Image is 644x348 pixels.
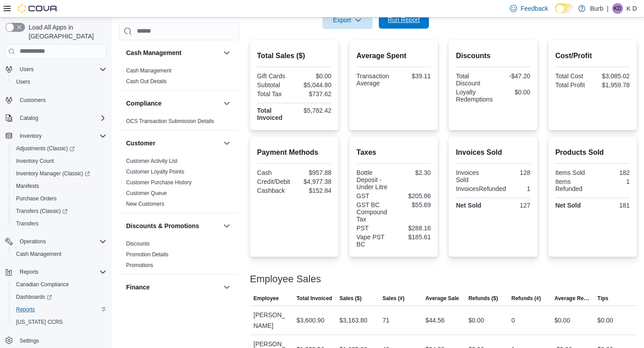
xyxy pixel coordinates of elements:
span: Inventory Count [16,157,54,165]
div: Vape PST BC [356,233,392,248]
div: -$47.20 [495,72,530,80]
span: Purchase Orders [13,193,106,204]
a: Customers [16,95,49,106]
a: Adjustments (Classic) [9,142,110,155]
button: Operations [2,235,110,248]
a: Transfers (Classic) [13,206,71,216]
div: 71 [382,315,390,326]
a: Cash Out Details [126,78,167,85]
h2: Total Sales ($) [257,51,331,61]
div: $3,085.02 [594,72,630,80]
a: Transfers (Classic) [9,205,110,217]
span: Customers [20,97,46,104]
div: Transaction Average [356,72,392,87]
span: Dashboards [16,293,52,301]
button: Reports [16,267,42,277]
span: Settings [20,337,39,344]
div: $0.00 [296,72,331,80]
a: Manifests [13,181,42,191]
span: Average Refund [555,295,590,302]
a: Inventory Manager (Classic) [13,168,93,179]
strong: Total Invoiced [257,107,283,121]
span: Promotion Details [126,251,169,258]
span: Customer Queue [126,190,167,197]
div: 127 [495,202,530,209]
img: Cova [18,4,58,13]
div: $957.88 [296,169,331,176]
h2: Discounts [456,51,530,61]
div: GST BC Compound Tax [356,201,392,223]
span: Users [16,78,30,85]
a: Promotions [126,262,153,268]
button: Inventory [16,131,45,141]
h3: Discounts & Promotions [126,221,199,230]
div: 0 [512,315,515,326]
h3: Customer [126,139,155,148]
div: $0.00 [468,315,484,326]
a: Cash Management [13,249,65,259]
span: Customer Activity List [126,157,178,165]
a: Purchase Orders [13,193,60,204]
button: Canadian Compliance [9,278,110,291]
button: Finance [126,283,220,292]
span: Total Invoiced [297,295,332,302]
button: Cash Management [126,48,220,57]
span: Export [328,11,367,29]
span: Average Sale [425,295,459,302]
a: Customer Activity List [126,158,178,164]
span: Customer Loyalty Points [126,168,184,175]
span: Manifests [13,181,106,191]
div: GST [356,192,392,199]
div: $55.69 [395,201,431,208]
button: Finance [221,282,232,293]
span: Run Report [388,15,420,24]
a: Cash Management [126,68,171,74]
div: $3,600.90 [297,315,324,326]
div: Items Sold [555,169,591,176]
div: 182 [594,169,630,176]
button: Catalog [16,113,42,123]
span: Cash Out Details [126,78,167,85]
span: Inventory Manager (Classic) [13,168,106,179]
div: Total Cost [555,72,591,80]
p: | [607,3,609,14]
button: Settings [2,334,110,347]
p: K D [627,3,637,14]
button: Manifests [9,180,110,192]
a: Customer Queue [126,190,167,196]
span: Catalog [16,113,106,123]
a: Inventory Manager (Classic) [9,167,110,180]
button: Users [9,76,110,88]
div: $0.00 [496,89,530,96]
div: Bottle Deposit - Under Litre [356,169,392,191]
span: Employee [254,295,279,302]
h3: Finance [126,283,150,292]
button: Catalog [2,112,110,124]
span: Reports [13,304,106,315]
div: Credit/Debit [257,178,292,185]
span: Operations [16,236,106,247]
div: PST [356,225,392,232]
h3: Compliance [126,99,161,108]
button: Customer [126,139,220,148]
span: Discounts [126,240,150,247]
a: Reports [13,304,38,315]
div: [PERSON_NAME] [250,306,293,335]
strong: Net Sold [456,202,481,209]
span: Operations [20,238,46,245]
h3: Employee Sales [250,274,321,284]
h2: Products Sold [555,147,630,158]
div: Loyalty Redemptions [456,89,493,103]
div: $0.00 [555,315,570,326]
div: Total Profit [555,81,591,89]
span: Users [13,76,106,87]
span: Settings [16,335,106,346]
a: [US_STATE] CCRS [13,317,66,327]
div: Cash [257,169,292,176]
span: Inventory [16,131,106,141]
span: Refunds ($) [468,295,498,302]
a: Canadian Compliance [13,279,72,290]
button: Inventory [2,130,110,142]
button: Operations [16,236,50,247]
